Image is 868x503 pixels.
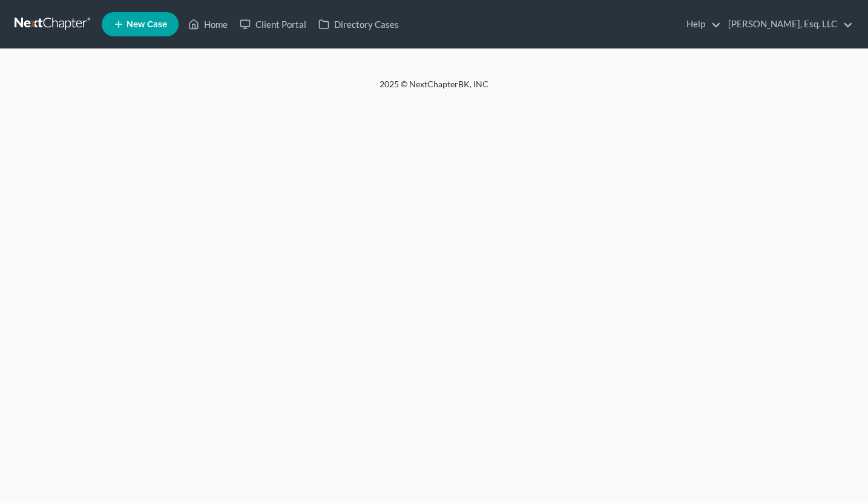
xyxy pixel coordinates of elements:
a: Directory Cases [312,13,405,35]
a: [PERSON_NAME], Esq. LLC [722,13,853,35]
a: Home [182,13,234,35]
a: Client Portal [234,13,312,35]
a: Help [680,13,721,35]
new-legal-case-button: New Case [102,12,179,36]
div: 2025 © NextChapterBK, INC [89,78,779,100]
